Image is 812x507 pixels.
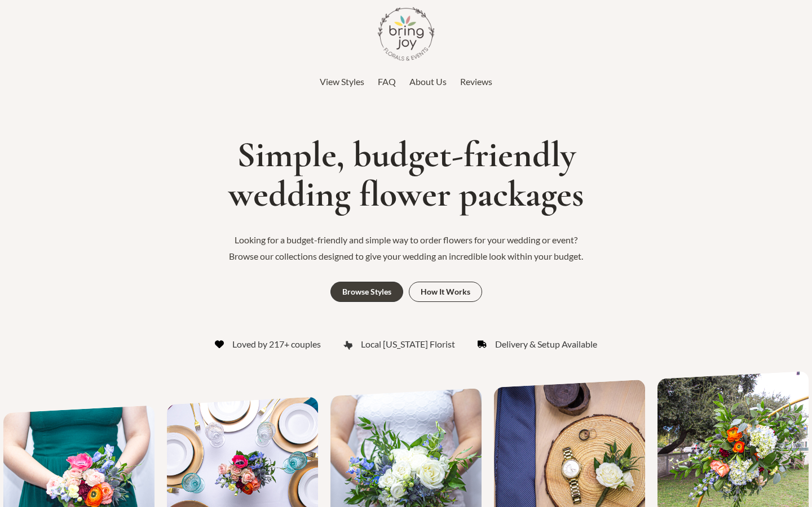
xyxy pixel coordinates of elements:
p: Looking for a budget-friendly and simple way to order flowers for your wedding or event? Browse o... [220,232,592,265]
a: FAQ [378,73,396,90]
span: Reviews [460,76,492,87]
a: How It Works [409,282,482,302]
h1: Simple, budget-friendly wedding flower packages [6,135,806,215]
a: Reviews [460,73,492,90]
span: Local [US_STATE] Florist [361,336,455,353]
div: How It Works [421,288,470,296]
div: Browse Styles [342,288,391,296]
span: Delivery & Setup Available [495,336,597,353]
span: Loved by 217+ couples [232,336,321,353]
span: About Us [409,76,447,87]
a: Browse Styles [330,282,403,302]
span: View Styles [320,76,364,87]
span: FAQ [378,76,396,87]
a: View Styles [320,73,364,90]
a: About Us [409,73,447,90]
nav: Top Header Menu [68,73,744,90]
